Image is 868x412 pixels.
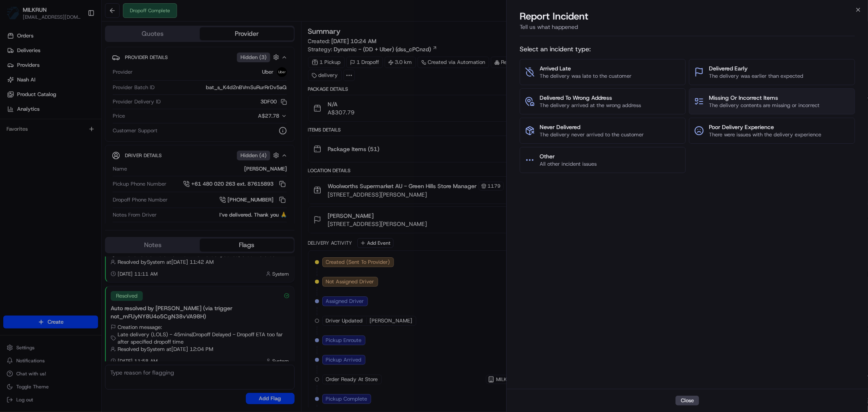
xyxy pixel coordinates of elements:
[689,118,855,144] button: Poor Delivery ExperienceThere were issues with the delivery experience
[709,94,820,102] span: Missing Or Incorrect Items
[520,88,686,114] button: Delivered To Wrong AddressThe delivery arrived at the wrong address
[540,102,641,109] span: The delivery arrived at the wrong address
[709,123,821,131] span: Poor Delivery Experience
[540,72,632,80] span: The delivery was late to the customer
[689,88,855,114] button: Missing Or Incorrect ItemsThe delivery contents are missing or incorrect
[540,64,632,72] span: Arrived Late
[520,147,686,173] button: OtherAll other incident issues
[676,396,699,405] button: Close
[540,131,644,138] span: The delivery never arrived to the customer
[540,94,641,102] span: Delivered To Wrong Address
[709,102,820,109] span: The delivery contents are missing or incorrect
[689,59,855,85] button: Delivered EarlyThe delivery was earlier than expected
[709,72,803,80] span: The delivery was earlier than expected
[540,160,597,168] span: All other incident issues
[540,152,597,160] span: Other
[520,118,686,144] button: Never DeliveredThe delivery never arrived to the customer
[540,123,644,131] span: Never Delivered
[709,64,803,72] span: Delivered Early
[520,59,686,85] button: Arrived LateThe delivery was late to the customer
[520,10,588,23] p: Report Incident
[520,23,855,36] div: Tell us what happened
[520,44,855,54] span: Select an incident type:
[709,131,821,138] span: There were issues with the delivery experience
